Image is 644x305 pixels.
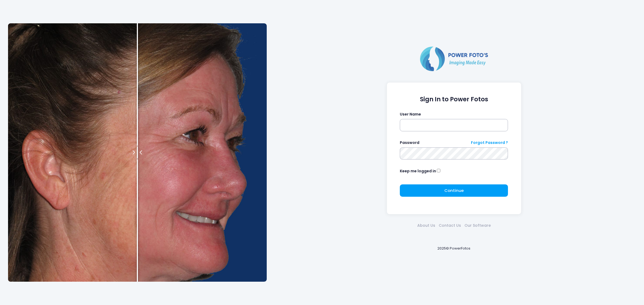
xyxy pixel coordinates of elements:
[400,168,436,174] label: Keep me logged in
[415,223,437,228] a: About Us
[400,111,421,117] label: User Name
[463,223,492,228] a: Our Software
[418,45,490,72] img: Logo
[400,140,419,146] label: Password
[437,223,463,228] a: Contact Us
[272,237,636,260] div: 2025© PowerFotos
[444,188,464,193] span: Continue
[471,140,508,146] a: Forgot Password ?
[400,96,508,103] h1: Sign In to Power Fotos
[400,184,508,197] button: Continue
